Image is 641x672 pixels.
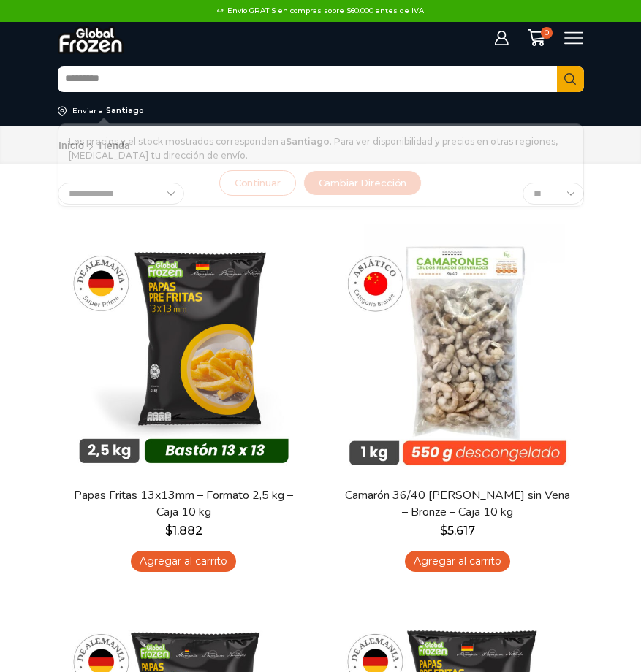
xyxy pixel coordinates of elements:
[557,66,584,92] button: Search button
[541,27,553,39] span: 0
[520,28,553,47] a: 0
[440,524,475,538] bdi: 5.617
[58,106,72,116] img: address-field-icon.svg
[344,487,572,521] a: Camarón 36/40 [PERSON_NAME] sin Vena – Bronze – Caja 10 kg
[303,170,422,196] button: Cambiar Dirección
[106,106,144,116] div: Santiago
[165,524,172,538] span: $
[165,524,202,538] bdi: 1.882
[219,170,296,196] button: Continuar
[286,136,330,147] strong: Santiago
[72,106,103,116] div: Enviar a
[440,524,447,538] span: $
[70,487,297,521] a: Papas Fritas 13x13mm – Formato 2,5 kg – Caja 10 kg
[405,551,510,572] a: Agregar al carrito: “Camarón 36/40 Crudo Pelado sin Vena - Bronze - Caja 10 kg”
[69,134,573,162] p: Los precios y el stock mostrados corresponden a . Para ver disponibilidad y precios en otras regi...
[131,551,236,572] a: Agregar al carrito: “Papas Fritas 13x13mm - Formato 2,5 kg - Caja 10 kg”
